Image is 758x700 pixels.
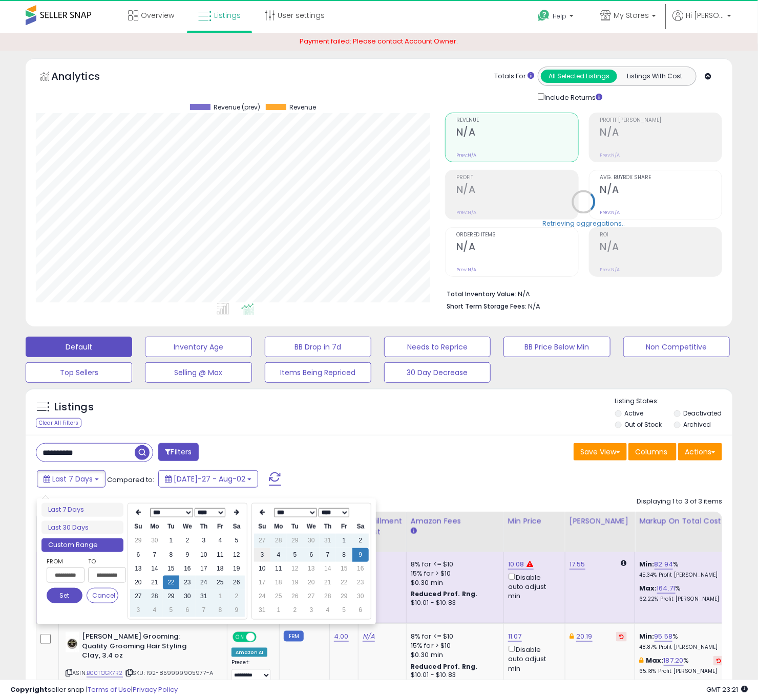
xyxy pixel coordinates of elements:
[639,584,724,603] div: %
[51,69,120,86] h5: Analytics
[352,589,369,603] td: 30
[706,685,748,694] span: 2025-08-10 23:21 GMT
[320,520,336,534] th: Th
[411,516,499,527] div: Amazon Fees
[508,516,561,527] div: Min Price
[639,583,657,593] b: Max:
[26,362,132,383] button: Top Sellers
[635,512,732,552] th: The percentage added to the cost of goods (COGS) that forms the calculator for Min & Max prices.
[26,337,132,357] button: Default
[145,337,251,357] button: Inventory Age
[145,362,251,383] button: Selling @ Max
[37,470,106,488] button: Last 7 Days
[228,562,245,576] td: 19
[684,409,722,418] label: Deactivated
[615,397,732,406] p: Listing States:
[270,576,287,589] td: 18
[320,576,336,589] td: 21
[179,520,196,534] th: We
[130,576,146,589] td: 20
[107,475,154,485] span: Compared to:
[212,548,228,562] td: 11
[494,72,534,81] div: Totals For
[411,560,496,569] div: 8% for <= $10
[87,588,118,603] button: Cancel
[254,603,270,617] td: 31
[234,633,246,642] span: ON
[530,2,584,33] a: Help
[196,603,212,617] td: 7
[352,520,369,534] th: Sa
[146,589,163,603] td: 28
[196,576,212,589] td: 24
[212,603,228,617] td: 8
[254,589,270,603] td: 24
[163,520,179,534] th: Tu
[624,420,662,429] label: Out of Stock
[179,562,196,576] td: 16
[639,668,724,675] p: 65.18% Profit [PERSON_NAME]
[614,10,649,20] span: My Stores
[336,534,352,548] td: 1
[655,631,673,642] a: 95.58
[36,418,81,428] div: Clear All Filters
[303,562,320,576] td: 13
[146,603,163,617] td: 4
[254,548,270,562] td: 3
[130,534,146,548] td: 29
[88,556,118,566] label: To
[290,104,317,111] span: Revenue
[639,631,655,641] b: Min:
[503,337,610,357] button: BB Price Below Min
[66,632,79,652] img: 41jq2lmI6CL._SL40_.jpg
[141,10,174,20] span: Overview
[41,503,123,517] li: Last 7 Days
[163,548,179,562] td: 8
[320,603,336,617] td: 4
[212,589,228,603] td: 1
[352,576,369,589] td: 23
[254,520,270,534] th: Su
[287,576,303,589] td: 19
[334,631,349,642] a: 4.00
[228,520,245,534] th: Sa
[678,443,722,461] button: Actions
[174,474,245,484] span: [DATE]-27 - Aug-02
[320,534,336,548] td: 31
[196,589,212,603] td: 31
[270,548,287,562] td: 4
[163,603,179,617] td: 5
[411,578,496,587] div: $0.30 min
[146,562,163,576] td: 14
[530,91,615,103] div: Include Returns
[336,603,352,617] td: 5
[508,644,557,673] div: Disable auto adjust min
[158,443,198,461] button: Filters
[41,521,123,535] li: Last 30 Days
[411,650,496,660] div: $0.30 min
[623,337,730,357] button: Non Competitive
[179,576,196,589] td: 23
[196,534,212,548] td: 3
[254,562,270,576] td: 10
[212,534,228,548] td: 4
[146,534,163,548] td: 30
[303,589,320,603] td: 27
[214,104,261,111] span: Revenue (prev)
[352,603,369,617] td: 6
[624,409,643,418] label: Active
[657,583,676,594] a: 164.71
[196,562,212,576] td: 17
[574,443,627,461] button: Save View
[231,659,271,682] div: Preset:
[163,589,179,603] td: 29
[628,443,677,461] button: Columns
[130,589,146,603] td: 27
[133,685,178,694] a: Privacy Policy
[212,576,228,589] td: 25
[336,548,352,562] td: 8
[363,631,375,642] a: N/A
[411,569,496,578] div: 15% for > $10
[570,516,630,527] div: [PERSON_NAME]
[617,70,693,83] button: Listings With Cost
